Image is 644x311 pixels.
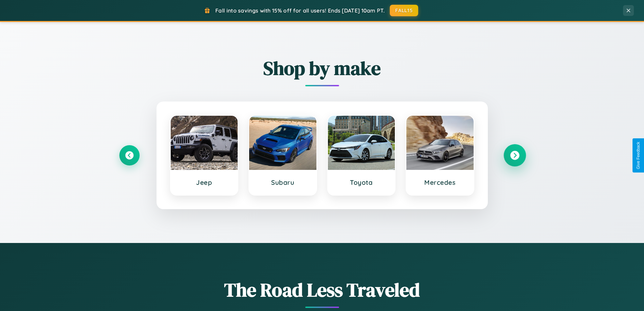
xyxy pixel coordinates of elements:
[119,55,525,81] h2: Shop by make
[413,178,467,186] h3: Mercedes
[390,5,418,16] button: FALL15
[256,178,310,186] h3: Subaru
[636,142,641,169] div: Give Feedback
[119,277,525,303] h1: The Road Less Traveled
[177,178,231,186] h3: Jeep
[215,7,385,14] span: Fall into savings with 15% off for all users! Ends [DATE] 10am PT.
[335,178,388,186] h3: Toyota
